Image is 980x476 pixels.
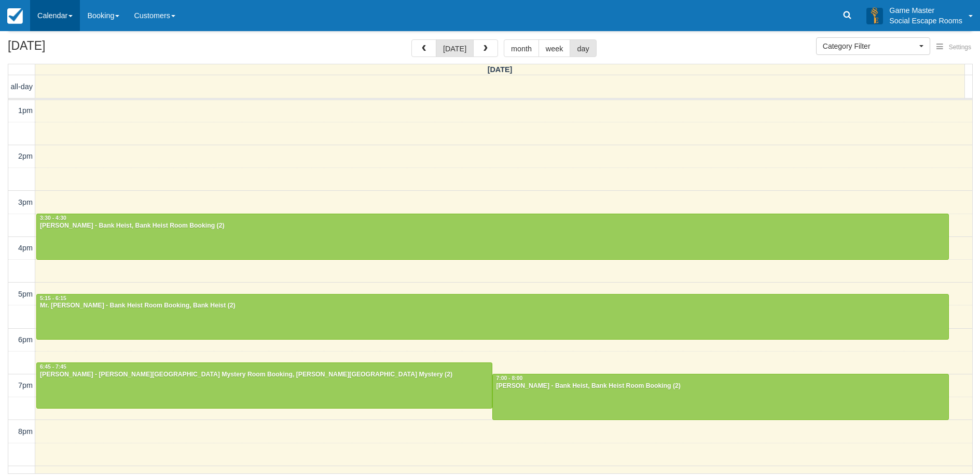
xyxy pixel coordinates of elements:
div: Mr. [PERSON_NAME] - Bank Heist Room Booking, Bank Heist (2) [39,302,946,310]
div: [PERSON_NAME] - [PERSON_NAME][GEOGRAPHIC_DATA] Mystery Room Booking, [PERSON_NAME][GEOGRAPHIC_DAT... [39,371,489,379]
a: 3:30 - 4:30[PERSON_NAME] - Bank Heist, Bank Heist Room Booking (2) [36,214,949,259]
div: [PERSON_NAME] - Bank Heist, Bank Heist Room Booking (2) [495,382,945,390]
span: 7pm [18,381,33,389]
span: 6:45 - 7:45 [40,364,66,370]
button: [DATE] [436,39,474,57]
a: 7:00 - 8:00[PERSON_NAME] - Bank Heist, Bank Heist Room Booking (2) [492,374,948,419]
span: 1pm [18,106,33,115]
img: A3 [866,7,883,24]
p: Social Escape Rooms [889,16,962,26]
p: Game Master [889,5,962,16]
img: checkfront-main-nav-mini-logo.png [7,8,23,24]
a: 6:45 - 7:45[PERSON_NAME] - [PERSON_NAME][GEOGRAPHIC_DATA] Mystery Room Booking, [PERSON_NAME][GEO... [36,362,492,408]
button: month [504,39,539,57]
span: 8pm [18,427,33,436]
span: 5:15 - 6:15 [40,296,66,301]
span: 6pm [18,335,33,344]
span: 4pm [18,244,33,252]
div: [PERSON_NAME] - Bank Heist, Bank Heist Room Booking (2) [39,222,946,230]
button: Category Filter [816,37,930,55]
span: all-day [11,82,33,91]
span: 3:30 - 4:30 [40,215,66,221]
span: 7:00 - 8:00 [496,375,522,381]
a: 5:15 - 6:15Mr. [PERSON_NAME] - Bank Heist Room Booking, Bank Heist (2) [36,294,949,340]
button: day [570,39,596,57]
span: [DATE] [488,65,513,74]
span: Category Filter [823,41,917,51]
button: Settings [930,40,977,55]
button: week [539,39,571,57]
span: 3pm [18,198,33,206]
span: Settings [949,44,971,51]
span: 2pm [18,152,33,160]
h2: [DATE] [8,39,139,59]
span: 5pm [18,290,33,298]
